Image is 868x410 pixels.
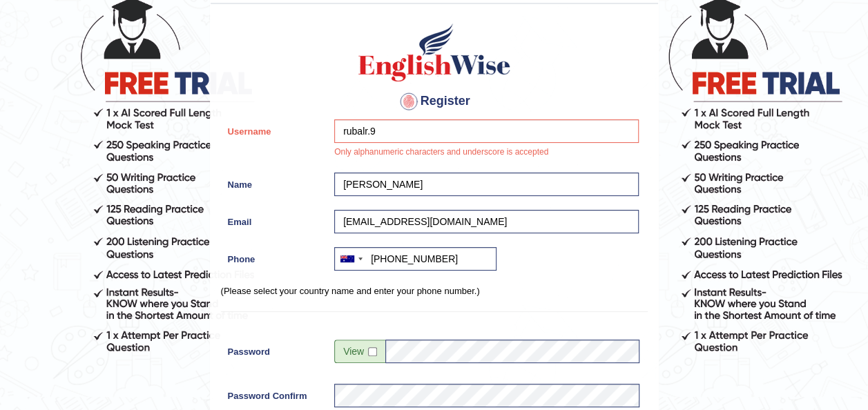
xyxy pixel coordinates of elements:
label: Password Confirm [221,384,328,402]
input: +61 412 345 678 [334,247,496,271]
input: Show/Hide Password [368,347,377,356]
label: Password [221,340,328,358]
label: Name [221,173,328,191]
img: Logo of English Wise create a new account for intelligent practice with AI [356,21,513,84]
label: Username [221,119,328,138]
div: Australia: +61 [335,248,367,270]
label: Phone [221,247,328,266]
p: (Please select your country name and enter your phone number.) [221,284,648,297]
h4: Register [221,90,648,113]
label: Email [221,210,328,228]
